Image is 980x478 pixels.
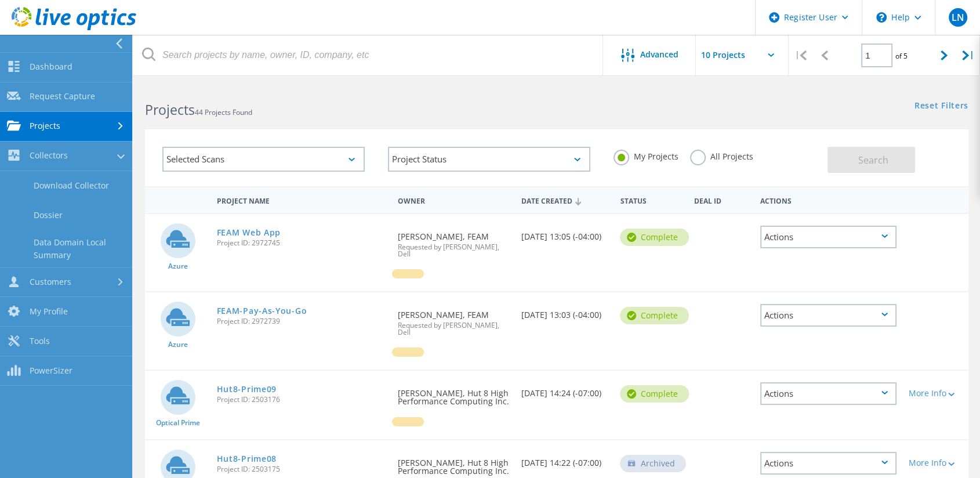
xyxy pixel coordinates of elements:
[168,263,188,270] span: Azure
[516,214,614,252] div: [DATE] 13:05 (-04:00)
[516,189,614,211] div: Date Created
[388,147,590,172] div: Project Status
[217,466,386,473] span: Project ID: 2503175
[754,189,903,211] div: Actions
[211,189,392,211] div: Project Name
[760,304,897,327] div: Actions
[392,371,516,417] div: [PERSON_NAME], Hut 8 High Performance Computing Inc.
[217,385,277,393] a: Hut8-Prime09
[217,307,307,315] a: FEAM-Pay-As-You-Go
[133,35,604,75] input: Search projects by name, owner, ID, company, etc
[914,102,968,111] a: Reset Filters
[895,51,908,61] span: of 5
[392,214,516,269] div: [PERSON_NAME], FEAM
[392,189,516,211] div: Owner
[620,455,686,472] div: Archived
[956,35,980,76] div: |
[614,189,688,211] div: Status
[614,150,678,161] label: My Projects
[516,292,614,331] div: [DATE] 13:03 (-04:00)
[195,107,252,117] span: 44 Projects Found
[951,13,964,22] span: LN
[145,100,195,119] b: Projects
[398,322,510,336] span: Requested by [PERSON_NAME], Dell
[620,307,689,324] div: Complete
[908,389,963,397] div: More Info
[162,147,365,172] div: Selected Scans
[640,50,678,59] span: Advanced
[760,382,897,405] div: Actions
[217,318,386,325] span: Project ID: 2972739
[789,35,812,76] div: |
[398,244,510,258] span: Requested by [PERSON_NAME], Dell
[827,147,915,173] button: Search
[690,150,753,161] label: All Projects
[760,226,897,248] div: Actions
[620,229,689,246] div: Complete
[168,341,188,348] span: Azure
[688,189,754,211] div: Deal Id
[876,12,887,23] svg: \n
[620,385,689,403] div: Complete
[156,419,200,426] span: Optical Prime
[217,229,281,237] a: FEAM Web App
[760,452,897,475] div: Actions
[516,371,614,409] div: [DATE] 14:24 (-07:00)
[217,455,277,463] a: Hut8-Prime08
[217,396,386,403] span: Project ID: 2503176
[217,240,386,247] span: Project ID: 2972745
[12,24,136,32] a: Live Optics Dashboard
[392,292,516,347] div: [PERSON_NAME], FEAM
[908,459,963,467] div: More Info
[858,154,888,166] span: Search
